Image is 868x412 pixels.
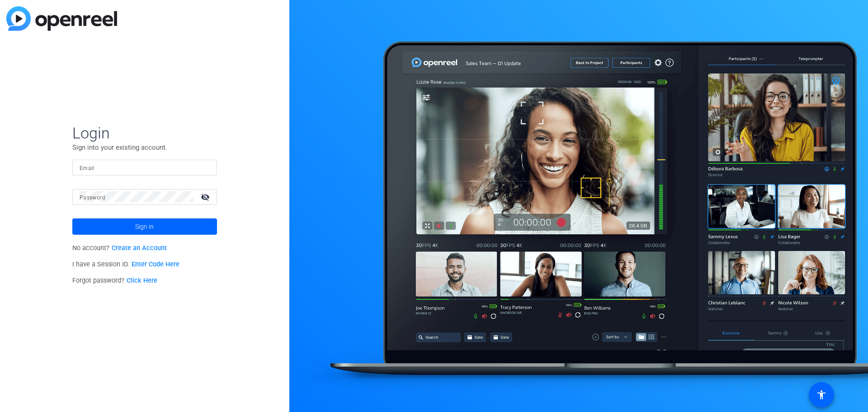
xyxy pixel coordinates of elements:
input: Enter Email Address [80,162,210,173]
p: Sign into your existing account. [72,142,217,152]
mat-icon: accessibility [816,389,827,400]
mat-label: Email [80,165,94,171]
span: Forgot password? [72,277,157,284]
mat-icon: visibility_off [195,190,217,204]
span: Login [72,123,217,142]
mat-label: Password [80,194,105,201]
img: blue-gradient.svg [6,6,117,31]
button: Sign in [72,218,217,235]
span: I have a Session ID. [72,260,179,268]
span: No account? [72,244,167,252]
a: Click Here [127,277,157,284]
a: Create an Account [112,244,167,252]
span: Sign in [135,215,154,238]
a: Enter Code Here [132,260,179,268]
